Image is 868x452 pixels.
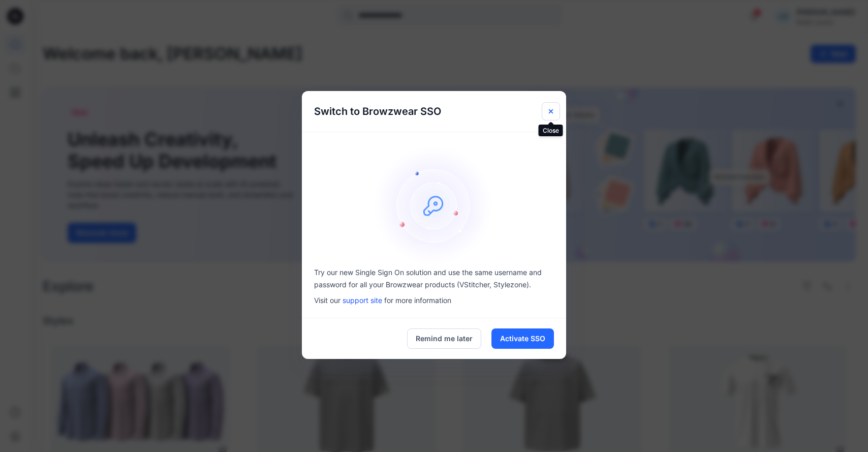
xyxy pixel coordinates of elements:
[407,328,481,349] button: Remind me later
[373,144,495,266] img: onboarding-sz2.46497b1a466840e1406823e529e1e164.svg
[343,296,382,305] a: support site
[491,328,554,349] button: Activate SSO
[542,102,560,120] button: Close
[314,295,554,306] p: Visit our for more information
[302,91,453,132] h5: Switch to Browzwear SSO
[314,266,554,291] p: Try our new Single Sign On solution and use the same username and password for all your Browzwear...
